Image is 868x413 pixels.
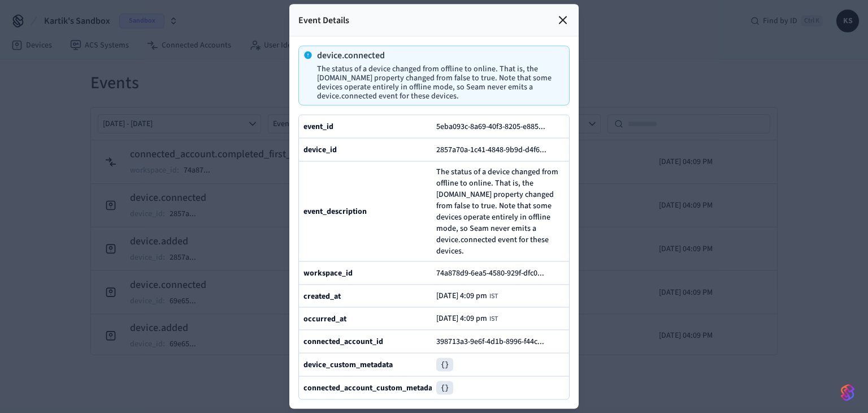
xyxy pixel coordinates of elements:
b: workspace_id [303,268,353,279]
p: The status of a device changed from offline to online. That is, the [DOMAIN_NAME] property change... [317,64,560,101]
span: [DATE] 4:09 pm [436,291,487,300]
b: connected_account_id [303,336,383,347]
b: created_at [303,290,341,302]
b: event_id [303,121,333,132]
b: device_id [303,144,337,156]
span: [DATE] 4:09 pm [436,314,487,323]
p: Event Details [298,14,349,27]
p: device.connected [317,51,560,60]
b: occurred_at [303,313,346,324]
pre: {} [436,358,453,372]
b: event_description [303,206,367,217]
button: 5eba093c-8a69-40f3-8205-e885... [434,120,557,134]
div: Asia/Calcutta [436,291,498,301]
img: SeamLogoGradient.69752ec5.svg [841,384,854,402]
span: IST [489,315,498,324]
pre: {} [436,381,453,395]
span: The status of a device changed from offline to online. That is, the [DOMAIN_NAME] property change... [436,166,565,257]
b: connected_account_custom_metadata [303,382,439,394]
button: 2857a70a-1c41-4848-9b9d-d4f6... [434,143,558,157]
span: IST [489,292,498,301]
div: Asia/Calcutta [436,314,498,324]
b: device_custom_metadata [303,359,393,371]
button: 398713a3-9e6f-4d1b-8996-f44c... [434,335,555,349]
button: 74a878d9-6ea5-4580-929f-dfc0... [434,266,555,280]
